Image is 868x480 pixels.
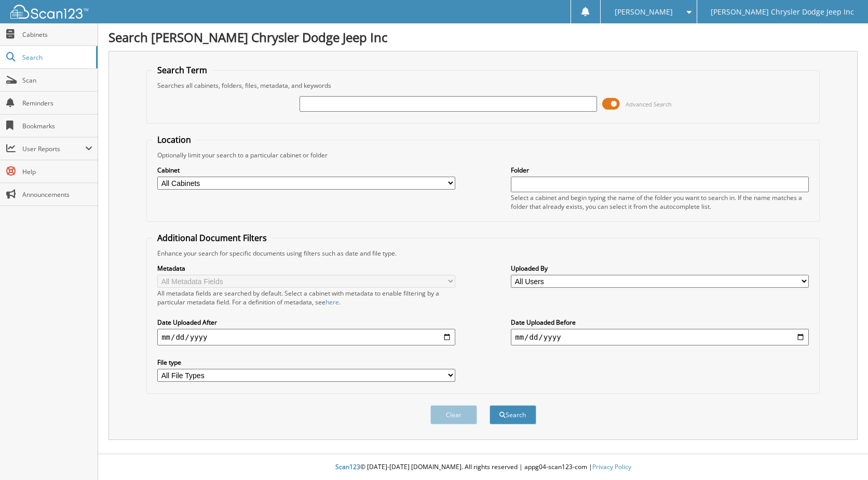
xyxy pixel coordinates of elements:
input: end [511,329,809,345]
label: Cabinet [157,166,455,175]
div: Searches all cabinets, folders, files, metadata, and keywords [152,81,814,90]
button: Clear [430,405,477,424]
span: [PERSON_NAME] Chrysler Dodge Jeep Inc [711,9,854,15]
span: Scan123 [335,462,360,471]
span: [PERSON_NAME] [615,9,673,15]
div: Enhance your search for specific documents using filters such as date and file type. [152,249,814,258]
span: Announcements [22,190,92,199]
legend: Additional Document Filters [152,232,272,244]
span: Advanced Search [626,100,672,108]
label: Folder [511,166,809,175]
a: here [325,298,339,306]
div: Select a cabinet and begin typing the name of the folder you want to search in. If the name match... [511,193,809,211]
img: scan123-logo-white.svg [10,5,88,19]
a: Privacy Policy [592,462,631,471]
span: Search [22,53,91,62]
div: All metadata fields are searched by default. Select a cabinet with metadata to enable filtering b... [157,289,455,306]
h1: Search [PERSON_NAME] Chrysler Dodge Jeep Inc [108,29,858,46]
label: File type [157,358,455,367]
legend: Search Term [152,64,212,76]
label: Date Uploaded Before [511,318,809,327]
label: Uploaded By [511,264,809,273]
legend: Location [152,134,196,145]
span: Cabinets [22,30,92,39]
label: Date Uploaded After [157,318,455,327]
span: User Reports [22,144,85,153]
span: Reminders [22,99,92,108]
button: Search [490,405,536,424]
span: Bookmarks [22,122,92,130]
iframe: Chat Widget [816,430,868,480]
div: © [DATE]-[DATE] [DOMAIN_NAME]. All rights reserved | appg04-scan123-com | [98,455,868,480]
input: start [157,329,455,345]
span: Scan [22,76,92,85]
div: Optionally limit your search to a particular cabinet or folder [152,151,814,159]
span: Help [22,167,92,176]
label: Metadata [157,264,455,273]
